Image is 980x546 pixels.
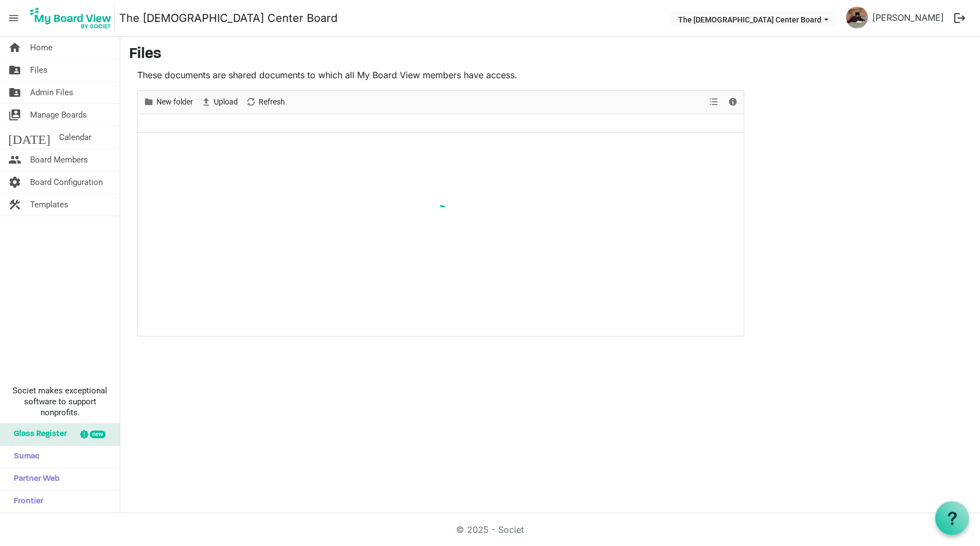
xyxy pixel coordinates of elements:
[8,82,21,103] span: folder_shared
[8,491,43,513] span: Frontier
[119,7,337,29] a: The [DEMOGRAPHIC_DATA] Center Board
[27,4,115,32] img: My Board View Logo
[8,194,21,216] span: construction
[3,8,24,28] span: menu
[30,104,87,126] span: Manage Boards
[8,171,21,193] span: settings
[30,149,88,171] span: Board Members
[59,126,91,148] span: Calendar
[8,446,39,468] span: Sumac
[30,194,68,216] span: Templates
[8,104,21,126] span: switch_account
[8,37,21,59] span: home
[8,423,67,445] span: Glass Register
[129,45,971,64] h3: Files
[8,149,21,171] span: people
[8,468,60,490] span: Partner Web
[90,431,106,438] div: new
[27,4,119,32] a: My Board View Logo
[671,11,836,27] button: The LGBT Center Board dropdownbutton
[30,82,73,103] span: Admin Files
[8,126,50,148] span: [DATE]
[30,37,52,59] span: Home
[8,59,21,81] span: folder_shared
[868,7,948,28] a: [PERSON_NAME]
[5,385,115,418] span: Societ makes exceptional software to support nonprofits.
[456,524,524,535] a: © 2025 - Societ
[137,68,744,82] p: These documents are shared documents to which all My Board View members have access.
[948,7,971,30] button: logout
[30,59,48,81] span: Files
[846,7,868,28] img: el-DYUlb0S8XfxGYDI5b_ZL4IW-PUmsRY2FRSCZNfQdJJilJo0lfquUxSxtyWKX1rXzE2N0WMmIsrrdbiKZs5w_thumb.png
[30,171,103,193] span: Board Configuration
